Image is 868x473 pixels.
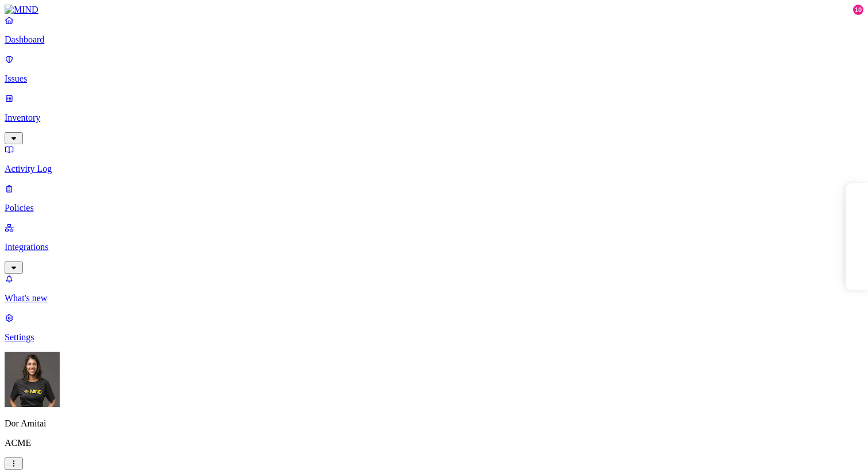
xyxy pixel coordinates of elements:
[5,203,863,213] p: Policies
[5,5,863,15] a: MIND
[5,54,863,84] a: Issues
[5,274,863,303] a: What's new
[5,5,38,15] img: MIND
[5,183,863,213] a: Policies
[5,293,863,303] p: What's new
[5,438,863,448] p: ACME
[853,5,863,15] div: 10
[5,164,863,174] p: Activity Log
[5,144,863,174] a: Activity Log
[5,113,863,123] p: Inventory
[5,93,863,143] a: Inventory
[5,313,863,343] a: Settings
[5,332,863,343] p: Settings
[5,418,863,429] p: Dor Amitai
[5,15,863,45] a: Dashboard
[5,242,863,252] p: Integrations
[5,74,863,84] p: Issues
[5,352,60,407] img: Dor Amitai
[5,222,863,272] a: Integrations
[5,34,863,45] p: Dashboard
